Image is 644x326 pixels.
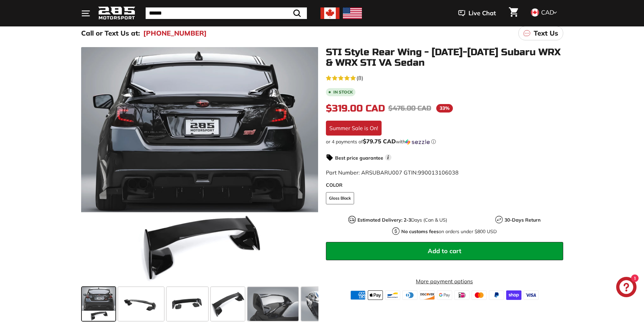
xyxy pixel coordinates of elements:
strong: Estimated Delivery: 2-3 [357,217,411,223]
p: Days (Can & US) [357,217,447,224]
img: Logo_285_Motorsport_areodynamics_components [98,5,135,21]
img: Sezzle [405,139,430,145]
p: Text Us [534,28,558,38]
img: master [472,290,487,300]
a: 4.6 rating (8 votes) [326,73,563,82]
img: paypal [489,290,504,300]
span: Part Number: ARSUBARU007 GTIN: [326,169,459,176]
h1: STI Style Rear Wing - [DATE]-[DATE] Subaru WRX & WRX STI VA Sedan [326,47,563,68]
span: 33% [436,104,453,113]
img: bancontact [385,290,400,300]
a: [PHONE_NUMBER] [143,28,207,38]
div: Summer Sale is On! [326,121,382,136]
p: Call or Text Us at: [81,28,140,38]
p: on orders under $800 USD [401,228,497,235]
img: ideal [454,290,470,300]
button: Add to cart [326,242,563,260]
b: In stock [333,90,353,94]
img: shopify_pay [506,290,521,300]
inbox-online-store-chat: Shopify online store chat [614,277,639,299]
span: 990013106038 [418,169,459,176]
div: or 4 payments of with [326,138,563,145]
img: diners_club [402,290,418,300]
strong: Best price guarantee [335,155,383,161]
img: visa [523,290,539,300]
img: american_express [350,290,366,300]
span: Add to cart [428,247,461,255]
input: Search [146,7,307,19]
label: COLOR [326,182,563,189]
button: Live Chat [449,5,505,22]
a: Cart [505,2,522,25]
span: $79.75 CAD [363,138,396,145]
a: More payment options [326,277,563,285]
span: $319.00 CAD [326,103,385,114]
strong: 30-Days Return [504,217,540,223]
span: i [385,154,391,161]
a: Text Us [518,26,563,40]
img: google_pay [437,290,452,300]
img: discover [420,290,435,300]
span: Live Chat [468,9,496,18]
span: (8) [356,74,363,82]
div: or 4 payments of$79.75 CADwithSezzle Click to learn more about Sezzle [326,138,563,145]
img: apple_pay [368,290,383,300]
strong: No customs fees [401,228,439,235]
span: $476.00 CAD [388,104,431,113]
span: CAD [541,8,554,16]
